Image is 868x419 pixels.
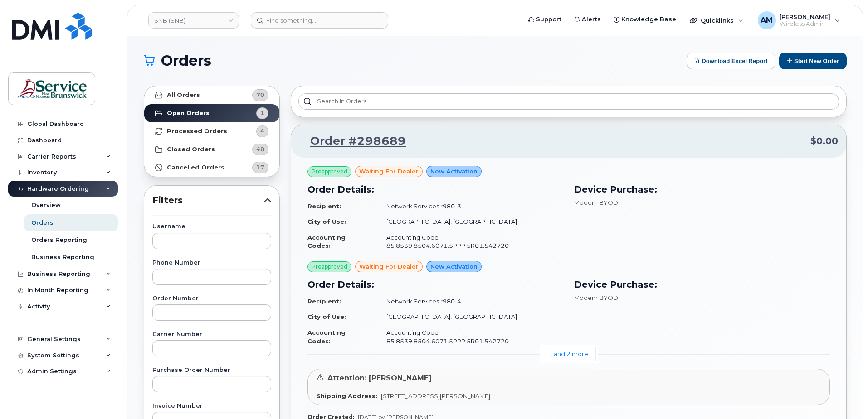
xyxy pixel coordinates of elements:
td: [GEOGRAPHIC_DATA], [GEOGRAPHIC_DATA] [378,309,563,325]
span: 48 [256,145,264,154]
a: Open Orders1 [144,104,279,122]
strong: Open Orders [167,110,210,117]
a: Closed Orders48 [144,140,279,159]
span: [STREET_ADDRESS][PERSON_NAME] [381,392,490,400]
span: Preapproved [312,263,347,271]
a: Processed Orders4 [144,122,279,140]
td: Accounting Code: 85.8539.8504.6071.5PPP.5R01.542720 [378,325,563,349]
strong: Accounting Codes: [307,234,346,250]
span: Modem BYOD [574,199,618,206]
a: Cancelled Orders17 [144,159,279,177]
span: $0.00 [810,135,838,148]
span: 1 [260,109,264,117]
strong: Closed Orders [167,146,215,153]
span: New Activation [430,262,478,271]
input: Search in orders [298,93,839,110]
span: 17 [256,163,264,172]
a: Order #298689 [299,133,406,149]
strong: Accounting Codes: [307,329,346,345]
h3: Device Purchase: [574,278,830,291]
strong: Cancelled Orders [167,164,224,171]
h3: Order Details: [307,183,563,196]
span: 70 [256,91,264,99]
strong: City of Use: [307,313,346,320]
td: [GEOGRAPHIC_DATA], [GEOGRAPHIC_DATA] [378,214,563,230]
span: 4 [260,127,264,135]
span: Modem BYOD [574,294,618,301]
td: Accounting Code: 85.8539.8504.6071.5PPP.5R01.542720 [378,230,563,254]
strong: Recipient: [307,298,341,305]
span: waiting for dealer [359,167,419,176]
span: Orders [161,54,211,67]
label: Invoice Number [152,403,271,409]
label: Phone Number [152,260,271,266]
label: Purchase Order Number [152,367,271,373]
a: All Orders70 [144,86,279,104]
label: Order Number [152,296,271,302]
strong: Shipping Address: [317,392,377,400]
label: Carrier Number [152,332,271,337]
h3: Order Details: [307,278,563,291]
span: Preapproved [312,168,347,176]
a: ...and 2 more [542,347,596,361]
span: Filters [152,194,264,207]
strong: All Orders [167,92,200,99]
strong: City of Use: [307,218,346,225]
button: Start New Order [779,53,847,69]
span: New Activation [430,167,478,176]
strong: Recipient: [307,202,341,210]
h3: Device Purchase: [574,183,830,196]
td: Network Services r980-3 [378,198,563,214]
span: Attention: [PERSON_NAME] [327,374,432,382]
label: Username [152,224,271,230]
td: Network Services r980-4 [378,294,563,309]
strong: Processed Orders [167,128,227,135]
span: waiting for dealer [359,262,419,271]
button: Download Excel Report [687,53,775,69]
